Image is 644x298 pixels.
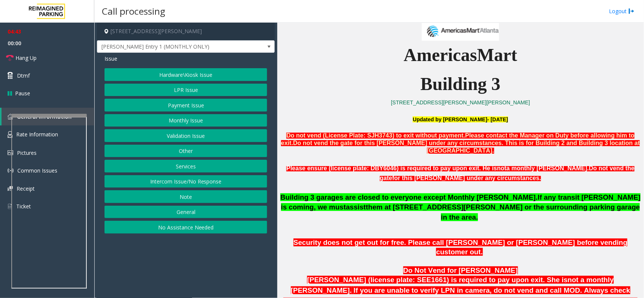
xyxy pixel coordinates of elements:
[497,165,507,171] span: not
[105,84,267,96] button: LPR Issue
[629,7,635,15] img: logout
[105,145,267,157] button: Other
[404,45,517,65] span: AmericasMart
[97,23,275,40] h4: [STREET_ADDRESS][PERSON_NAME]
[8,114,13,119] img: 'icon'
[609,7,635,15] a: Logout
[293,140,640,154] span: Do not vend the gate for this [PERSON_NAME] under any circumstances. This is for Building 2 and B...
[403,266,518,274] b: Do Not Vend for [PERSON_NAME]
[392,175,541,181] span: for this [PERSON_NAME] under any circumstances.
[8,186,13,191] img: 'icon'
[98,2,169,20] h3: Call processing
[105,68,267,81] button: Hardware\Kiosk Issue
[346,203,366,211] span: assist
[105,206,267,219] button: General
[291,276,614,294] b: not a monthly [PERSON_NAME].
[15,54,37,62] span: Hang Up
[105,160,267,173] button: Services
[507,165,589,171] span: a monthly [PERSON_NAME].
[380,165,635,181] span: Do not vend the gate
[413,116,508,122] font: Updated by [PERSON_NAME]- [DATE]
[15,89,30,97] span: Pause
[366,203,640,221] span: them at [STREET_ADDRESS][PERSON_NAME] or the surrounding parking garage in the area.
[17,72,30,79] span: Dtmf
[391,99,530,105] a: [STREET_ADDRESS][PERSON_NAME][PERSON_NAME]
[307,276,567,284] span: [PERSON_NAME] (license plate: SEE1661) is required to pay upon exit. She is
[8,131,12,138] img: 'icon'
[422,23,499,41] img: 1e4c05cc1fe44dd4a83f933b26cf0698.jpg
[8,203,12,210] img: 'icon'
[105,221,267,234] button: No Assistance Needed
[105,99,267,112] button: Payment Issue
[2,108,94,125] a: General Information
[105,175,267,188] button: Intercom Issue/No Response
[8,168,14,174] img: 'icon'
[105,190,267,203] button: Note
[280,193,538,201] span: Building 3 garages are closed to everyone except Monthly [PERSON_NAME].
[17,113,72,120] span: General Information
[294,238,627,256] span: Security does not get out for free. Please call [PERSON_NAME] or [PERSON_NAME] before vending cus...
[286,132,465,139] span: Do not vend (License Plate: SJH3743) to exit without payment.
[105,129,267,142] button: Validation Issue
[105,55,117,63] span: Issue
[8,150,13,155] img: 'icon'
[97,41,239,53] span: [PERSON_NAME] Entry 1 (MONTHLY ONLY)
[105,114,267,127] button: Monthly Issue
[286,165,497,171] span: Please ensure (license plate: DBY6046) is required to pay upon exit. He is
[421,74,501,94] span: Building 3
